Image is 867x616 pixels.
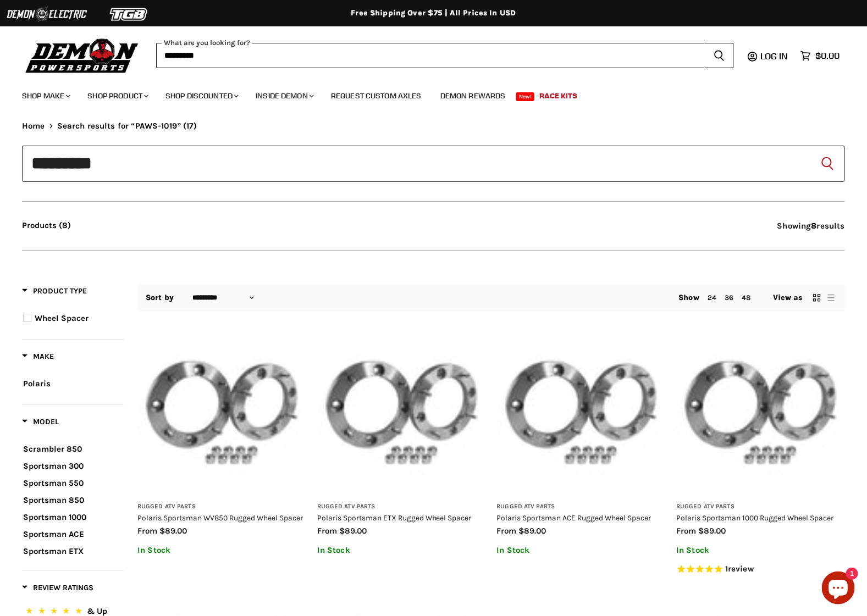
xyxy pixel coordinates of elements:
a: Race Kits [532,85,586,107]
img: TGB Logo 2 [88,4,170,25]
span: & Up [87,606,107,616]
span: Scrambler 850 [23,444,82,454]
a: 36 [725,293,733,302]
p: In Stock [676,546,845,555]
button: grid view [811,292,822,303]
span: Review Ratings [22,583,93,592]
span: $89.00 [519,526,546,536]
span: review [728,564,754,574]
span: from [497,526,517,536]
span: Sportsman 850 [23,495,84,505]
span: Sportsman 300 [23,461,84,471]
h3: Rugged ATV Parts [137,503,306,511]
a: Shop Product [79,85,155,107]
span: View as [773,293,803,302]
form: Product [156,43,734,68]
span: from [137,526,157,536]
span: Sportsman ETX [23,546,84,556]
button: list view [826,292,837,303]
a: 48 [742,293,751,302]
h3: Rugged ATV Parts [317,503,486,511]
a: Request Custom Axles [323,85,430,107]
button: Products (8) [22,221,71,230]
img: Polaris Sportsman ACE Rugged Wheel Spacer [497,326,666,495]
img: Demon Electric Logo 2 [5,4,88,25]
h3: Rugged ATV Parts [497,503,666,511]
a: Log in [755,51,795,61]
span: from [676,526,696,536]
button: Filter by Model [22,417,59,430]
p: In Stock [137,546,306,555]
ul: Main menu [14,80,837,107]
span: $0.00 [815,51,840,61]
span: Search results for “PAWS-1019” (17) [57,121,197,131]
span: Log in [760,51,788,62]
span: Showing results [777,221,845,231]
span: Rated 5.0 out of 5 stars 1 reviews [676,564,845,575]
strong: 8 [811,221,817,231]
span: Model [22,417,59,426]
span: Sportsman ACE [23,529,84,539]
span: Show [679,293,700,302]
span: $89.00 [159,526,187,536]
span: Sportsman 550 [23,478,84,488]
a: $0.00 [795,48,845,64]
button: Search [819,155,836,173]
span: Wheel Spacer [35,313,89,323]
span: from [317,526,337,536]
a: Polaris Sportsman ETX Rugged Wheel Spacer [317,513,472,522]
button: Filter by Product Type [22,286,87,299]
a: Polaris Sportsman ACE Rugged Wheel Spacer [497,513,651,522]
button: Filter by Review Ratings [22,582,93,596]
label: Sort by [146,293,174,302]
a: Home [22,121,45,131]
span: Polaris [23,379,51,389]
img: Polaris Sportsman 1000 Rugged Wheel Spacer [676,326,845,495]
img: Polaris Sportsman WV850 Rugged Wheel Spacer [137,326,306,495]
nav: Breadcrumbs [22,121,845,131]
button: Search [705,43,734,68]
span: Product Type [22,286,87,296]
form: Product [22,146,845,182]
inbox-online-store-chat: Shopify online store chat [819,571,858,607]
h3: Rugged ATV Parts [676,503,845,511]
a: Polaris Sportsman WV850 Rugged Wheel Spacer [137,513,303,522]
span: Make [22,352,54,361]
a: Shop Make [14,85,77,107]
span: 1 reviews [725,564,754,574]
input: Search [156,43,705,68]
button: Filter by Make [22,351,54,365]
img: Demon Powersports [22,36,142,75]
a: Polaris Sportsman 1000 Rugged Wheel Spacer [676,513,833,522]
span: $89.00 [698,526,726,536]
a: 24 [708,293,716,302]
img: Polaris Sportsman ETX Rugged Wheel Spacer [317,326,486,495]
span: New! [516,92,535,101]
p: In Stock [497,546,666,555]
p: In Stock [317,546,486,555]
a: Demon Rewards [432,85,514,107]
input: Search [22,146,845,182]
span: $89.00 [339,526,367,536]
a: Inside Demon [247,85,321,107]
a: Shop Discounted [157,85,245,107]
span: Sportsman 1000 [23,512,86,522]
